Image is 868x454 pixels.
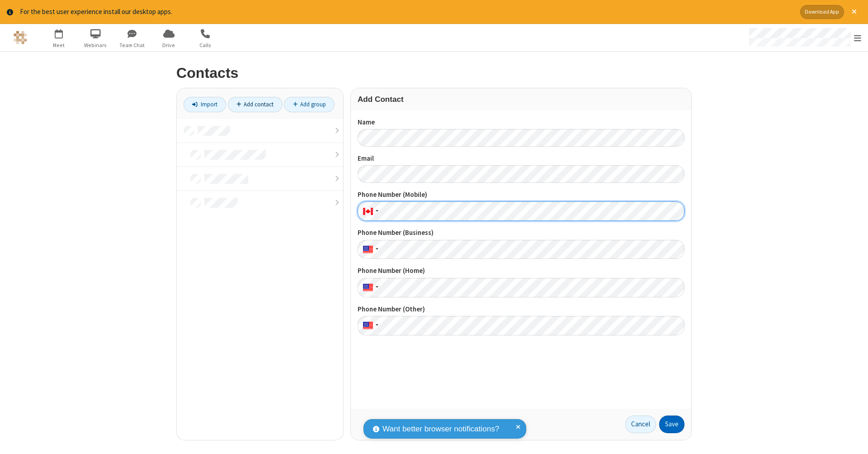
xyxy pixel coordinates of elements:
[79,41,113,49] span: Webinars
[847,5,861,19] button: Close alert
[228,97,283,112] a: Add contact
[358,117,684,128] label: Name
[284,97,335,112] a: Add group
[625,416,656,434] a: Cancel
[20,7,793,17] div: For the best user experience install our desktop apps.
[115,41,149,49] span: Team Chat
[358,278,381,297] div: United States: + 1
[358,240,381,259] div: United States: + 1
[3,24,37,51] button: Logo
[358,266,684,276] label: Phone Number (Home)
[358,201,381,221] div: Canada: + 1
[184,97,226,112] a: Import
[358,228,684,238] label: Phone Number (Business)
[152,41,186,49] span: Drive
[659,416,684,434] button: Save
[42,41,76,49] span: Meet
[358,153,684,164] label: Email
[358,316,381,335] div: United States: + 1
[358,304,684,315] label: Phone Number (Other)
[800,5,844,19] button: Download App
[358,95,684,104] h3: Add Contact
[14,31,27,44] img: QA Selenium DO NOT DELETE OR CHANGE
[189,41,222,49] span: Calls
[741,24,868,51] div: Open menu
[358,190,684,200] label: Phone Number (Mobile)
[176,65,692,81] h2: Contacts
[382,423,499,435] span: Want better browser notifications?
